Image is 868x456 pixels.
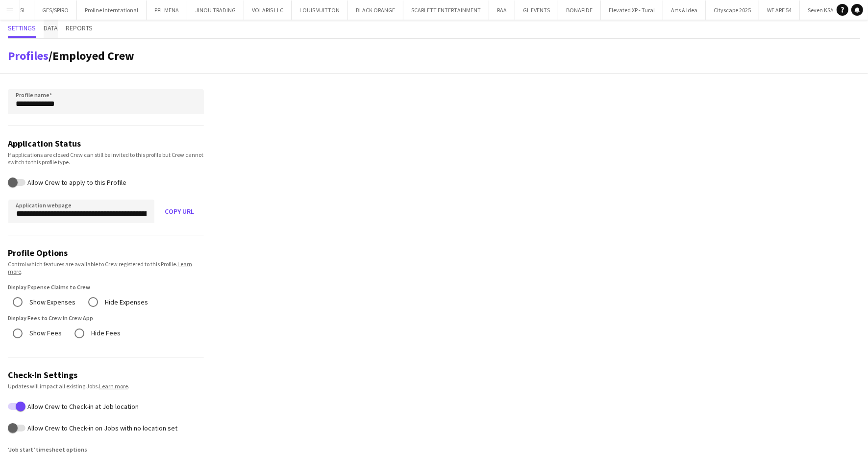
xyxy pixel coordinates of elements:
button: SCARLETT ENTERTAINMENT [403,0,489,20]
h1: / [8,49,134,63]
div: Control which features are available to Crew registered to this Profile. . [8,260,204,275]
a: Learn more [8,260,192,275]
button: Elevated XP - Tural [601,0,663,20]
label: Show Fees [27,326,62,341]
button: BONAFIDE [558,0,601,20]
button: GES/SPIRO [34,0,77,20]
button: Copy URL [155,200,204,223]
button: Cityscape 2025 [706,0,759,20]
a: Profiles [8,48,49,63]
button: Arts & Idea [663,0,706,20]
button: JINOU TRADING [187,0,244,20]
div: Updates will impact all existing Jobs. . [8,382,204,390]
label: Hide Fees [89,326,121,341]
span: Data [44,25,58,31]
button: LOUIS VUITTON [292,0,348,20]
label: Display Expense Claims to Crew [8,283,204,292]
button: VOLARIS LLC [244,0,292,20]
button: Proline Interntational [77,0,147,20]
button: Seven KSA [800,0,842,20]
div: If applications are closed Crew can still be invited to this profile but Crew cannot switch to th... [8,151,204,166]
label: Allow Crew to Check-in at Job location [25,402,139,410]
label: Display Fees to Crew in Crew App [8,314,204,323]
label: Allow Crew to Check-in on Jobs with no location set [25,424,177,432]
h3: Application Status [8,138,204,149]
span: Employed Crew [52,48,134,63]
button: BLACK ORANGE [348,0,403,20]
label: Show Expenses [27,295,75,310]
span: Reports [66,25,93,31]
span: Settings [8,25,36,31]
label: Hide Expenses [103,295,148,310]
a: Learn more [99,382,128,390]
label: ‘Job start’ timesheet options [8,445,204,454]
h3: Profile Options [8,247,204,258]
button: RAA [489,0,515,20]
button: PFL MENA [147,0,187,20]
button: WE ARE 54 [759,0,800,20]
button: GL EVENTS [515,0,558,20]
h3: Check-In Settings [8,369,204,380]
label: Allow Crew to apply to this Profile [25,178,126,186]
button: YSL [10,0,34,20]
